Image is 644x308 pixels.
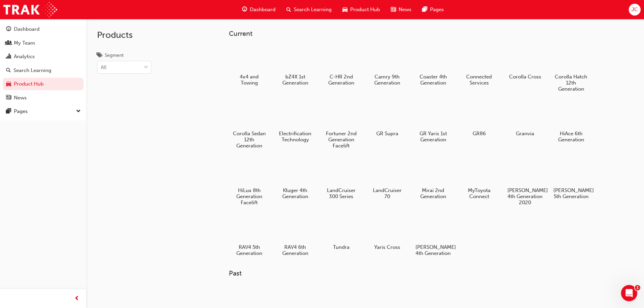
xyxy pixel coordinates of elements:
a: [PERSON_NAME] 5th Generation [551,157,591,202]
span: prev-icon [74,294,79,303]
a: car-iconProduct Hub [337,3,385,17]
h3: Current [229,30,613,38]
div: Analytics [14,53,35,61]
a: RAV4 6th Generation [275,213,315,259]
span: pages-icon [422,5,427,14]
a: bZ4X 1st Generation [275,43,315,88]
div: My Team [14,39,35,47]
span: news-icon [391,5,396,14]
span: search-icon [6,68,11,74]
span: guage-icon [6,26,11,32]
h5: GR86 [461,131,497,137]
h5: RAV4 6th Generation [278,244,313,256]
div: Dashboard [14,25,40,33]
h5: RAV4 5th Generation [232,244,267,256]
button: DashboardMy TeamAnalyticsSearch LearningProduct HubNews [3,22,84,105]
a: 4x4 and Towing [229,43,269,88]
h5: Corolla Cross [507,74,543,80]
h5: Mirai 2nd Generation [415,187,451,199]
span: search-icon [286,5,291,14]
h5: Camry 9th Generation [369,74,405,86]
span: JC [631,6,638,14]
button: JC [629,4,641,16]
h5: Coaster 4th Generation [415,74,451,86]
span: guage-icon [242,5,247,14]
span: News [399,6,411,14]
a: Camry 9th Generation [367,43,407,88]
button: Pages [3,105,84,118]
span: car-icon [342,5,348,14]
span: Product Hub [350,6,380,14]
a: [PERSON_NAME] 4th Generation [413,213,453,259]
span: Search Learning [294,6,332,14]
a: Kluger 4th Generation [275,157,315,202]
a: LandCruiser 300 Series [321,157,361,202]
h5: 4x4 and Towing [232,74,267,86]
span: pages-icon [6,109,11,115]
a: RAV4 5th Generation [229,213,269,259]
a: Corolla Hatch 12th Generation [551,43,591,94]
h5: Yaris Cross [369,244,405,250]
a: GR Supra [367,100,407,139]
a: Electrification Technology [275,100,315,145]
a: Mirai 2nd Generation [413,157,453,202]
h5: [PERSON_NAME] 4th Generation 2020 [507,187,543,206]
a: GR86 [459,100,499,139]
h5: Corolla Hatch 12th Generation [553,74,589,92]
div: Search Learning [14,67,51,74]
div: Pages [14,108,28,115]
span: people-icon [6,40,11,46]
span: down-icon [144,63,148,72]
a: News [3,92,84,104]
h5: [PERSON_NAME] 4th Generation [415,244,451,256]
h5: Connected Services [461,74,497,86]
a: GR Yaris 1st Generation [413,100,453,145]
h3: Past [229,269,613,277]
h5: Fortuner 2nd Generation Facelift [324,131,359,149]
a: Corolla Cross [505,43,545,82]
h2: Products [97,30,151,41]
a: news-iconNews [385,3,417,17]
h5: [PERSON_NAME] 5th Generation [553,187,589,199]
span: down-icon [76,107,81,116]
h5: LandCruiser 70 [369,187,405,199]
h5: HiLux 8th Generation Facelift [232,187,267,206]
a: pages-iconPages [417,3,449,17]
h5: GR Supra [369,131,405,137]
a: HiAce 6th Generation [551,100,591,145]
iframe: Intercom live chat [621,285,637,301]
h5: HiAce 6th Generation [553,131,589,143]
h5: Tundra [324,244,359,250]
h5: Kluger 4th Generation [278,187,313,199]
a: Granvia [505,100,545,139]
a: guage-iconDashboard [237,3,281,17]
a: Fortuner 2nd Generation Facelift [321,100,361,151]
a: C-HR 2nd Generation [321,43,361,88]
a: Corolla Sedan 12th Generation [229,100,269,151]
span: Dashboard [250,6,276,14]
h5: Granvia [507,131,543,137]
span: news-icon [6,95,11,101]
a: My Team [3,37,84,49]
h5: MyToyota Connect [461,187,497,199]
span: car-icon [6,81,11,87]
span: tags-icon [97,53,102,59]
a: [PERSON_NAME] 4th Generation 2020 [505,157,545,208]
a: HiLux 8th Generation Facelift [229,157,269,208]
span: chart-icon [6,54,11,60]
a: Analytics [3,50,84,63]
a: MyToyota Connect [459,157,499,202]
a: Search Learning [3,64,84,77]
h5: Corolla Sedan 12th Generation [232,131,267,149]
h5: bZ4X 1st Generation [278,74,313,86]
a: Coaster 4th Generation [413,43,453,88]
span: Pages [430,6,444,14]
h5: GR Yaris 1st Generation [415,131,451,143]
h5: LandCruiser 300 Series [324,187,359,199]
a: LandCruiser 70 [367,157,407,202]
div: Segment [105,52,124,59]
div: News [14,94,27,102]
h5: Electrification Technology [278,131,313,143]
a: search-iconSearch Learning [281,3,337,17]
